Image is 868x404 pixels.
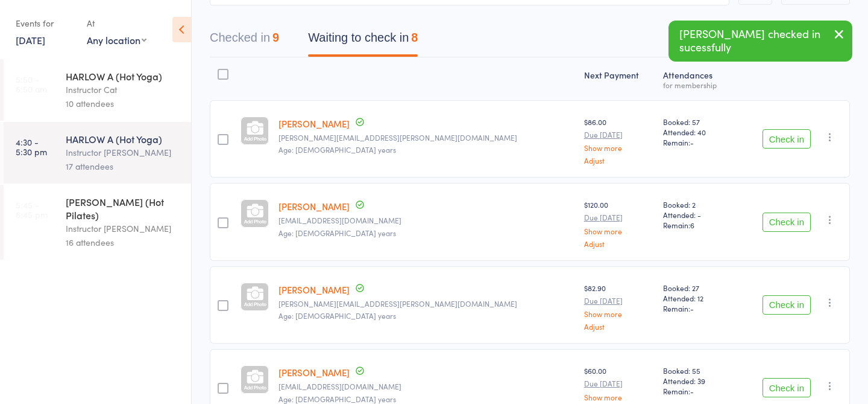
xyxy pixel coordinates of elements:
span: Attended: 40 [663,127,731,137]
div: HARLOW A (Hot Yoga) [66,132,181,146]
div: [PERSON_NAME] checked in sucessfully [668,21,852,62]
span: Attended: 39 [663,376,731,386]
div: Instructor Cat [66,83,181,97]
span: Age: [DEMOGRAPHIC_DATA] years [278,144,396,155]
span: Booked: 57 [663,117,731,127]
button: Checked in9 [210,25,279,57]
span: Booked: 2 [663,199,731,210]
div: 16 attendees [66,236,181,249]
div: $86.00 [584,117,654,164]
a: Adjust [584,322,654,330]
time: 4:30 - 5:30 pm [16,137,47,156]
a: Show more [584,393,654,401]
div: $120.00 [584,199,654,247]
span: Remain: [663,220,731,230]
div: Atten­dances [658,63,736,95]
div: Any location [87,33,146,46]
span: Booked: 55 [663,365,731,376]
a: 4:30 -5:30 pmHARLOW A (Hot Yoga)Instructor [PERSON_NAME]17 attendees [4,122,191,184]
small: Due [DATE] [584,213,654,222]
div: 10 attendees [66,97,181,111]
a: 5:50 -6:50 amHARLOW A (Hot Yoga)Instructor Cat10 attendees [4,59,191,121]
time: 5:45 - 6:45 pm [16,200,48,219]
div: $82.90 [584,283,654,330]
span: 6 [690,220,694,230]
div: HARLOW A (Hot Yoga) [66,69,181,83]
div: 17 attendees [66,159,181,173]
span: Booked: 27 [663,283,731,293]
div: Next Payment [579,63,659,95]
button: Check in [763,295,811,315]
div: Instructor [PERSON_NAME] [66,222,181,236]
a: [PERSON_NAME] [278,200,350,213]
small: Tania.layden@gmail.com [278,133,574,142]
a: Adjust [584,240,654,248]
div: Events for [16,13,75,33]
span: Attended: 12 [663,293,731,303]
span: - [690,303,694,313]
button: Check in [763,129,811,149]
a: Show more [584,227,654,235]
button: Check in [763,213,811,232]
span: Remain: [663,303,731,313]
a: Show more [584,144,654,152]
a: [DATE] [16,33,45,46]
div: 8 [411,31,418,44]
div: At [87,13,146,33]
a: Adjust [584,156,654,164]
button: Waiting to check in8 [308,25,418,57]
span: Age: [DEMOGRAPHIC_DATA] years [278,228,396,238]
span: Remain: [663,137,731,147]
div: 9 [272,31,279,44]
small: Sally.e.salmon@gmail.com [278,300,574,308]
time: 5:50 - 6:50 am [16,74,47,94]
div: [PERSON_NAME] (Hot Pilates) [66,195,181,222]
span: Age: [DEMOGRAPHIC_DATA] years [278,310,396,321]
a: [PERSON_NAME] [278,117,350,130]
button: Check in [763,378,811,397]
small: Due [DATE] [584,297,654,305]
small: Remjwoods@gmail.com [278,382,574,391]
small: Due [DATE] [584,130,654,139]
span: - [690,386,694,396]
a: 5:45 -6:45 pm[PERSON_NAME] (Hot Pilates)Instructor [PERSON_NAME]16 attendees [4,185,191,260]
span: - [690,137,694,147]
small: Due [DATE] [584,379,654,388]
a: [PERSON_NAME] [278,283,350,296]
div: for membership [663,81,731,89]
a: Show more [584,310,654,318]
a: [PERSON_NAME] [278,366,350,379]
span: Remain: [663,386,731,396]
small: bart.verschuuren@yahoo.com [278,216,574,225]
span: Attended: - [663,210,731,220]
span: Age: [DEMOGRAPHIC_DATA] years [278,394,396,404]
div: Instructor [PERSON_NAME] [66,146,181,159]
